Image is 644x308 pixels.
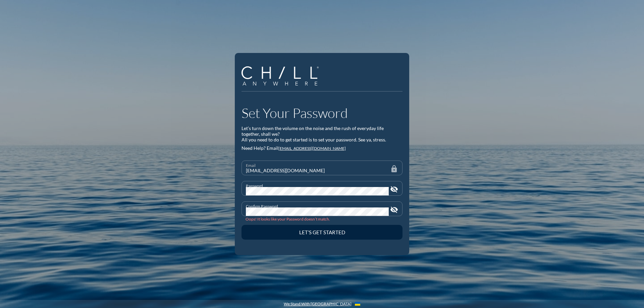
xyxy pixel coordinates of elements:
h1: Set Your Password [241,105,402,121]
span: Need Help? Email [241,145,278,151]
div: Let’s Get Started [253,229,391,235]
i: visibility_off [390,206,398,214]
button: Let’s Get Started [241,225,402,240]
input: Confirm Password [246,207,389,216]
a: We Stand With [GEOGRAPHIC_DATA] [284,302,352,306]
div: Let’s turn down the volume on the noise and the rush of everyday life together, shall we? All you... [241,126,402,142]
input: Password [246,187,389,195]
i: visibility_off [390,185,398,193]
img: Company Logo [241,66,319,85]
div: Oops! It looks like your Password doesn’t match. [246,217,398,222]
img: Flag_of_Ukraine.1aeecd60.svg [355,302,360,306]
a: Company Logo [241,66,324,86]
a: [EMAIL_ADDRESS][DOMAIN_NAME] [278,146,346,151]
